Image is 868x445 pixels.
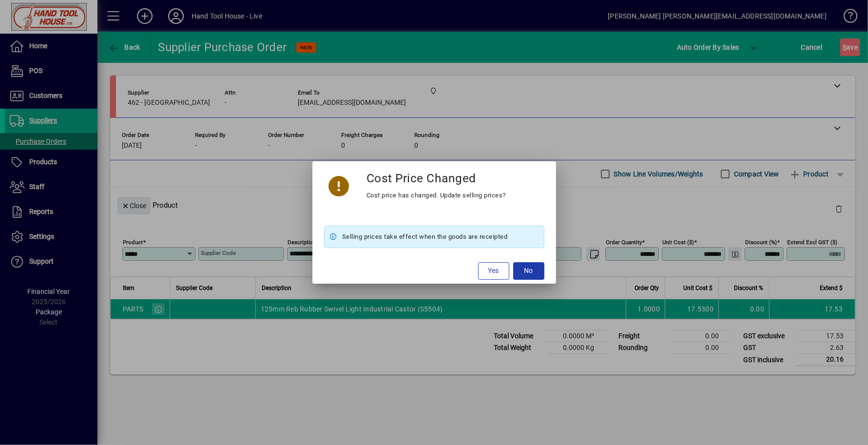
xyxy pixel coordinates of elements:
span: Yes [488,266,499,276]
h3: Cost Price Changed [366,171,476,185]
span: Selling prices take effect when the goods are receipted [342,231,508,243]
div: Cost price has changed. Update selling prices? [366,190,506,201]
span: No [524,266,533,276]
button: No [513,262,544,280]
button: Yes [478,262,509,280]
